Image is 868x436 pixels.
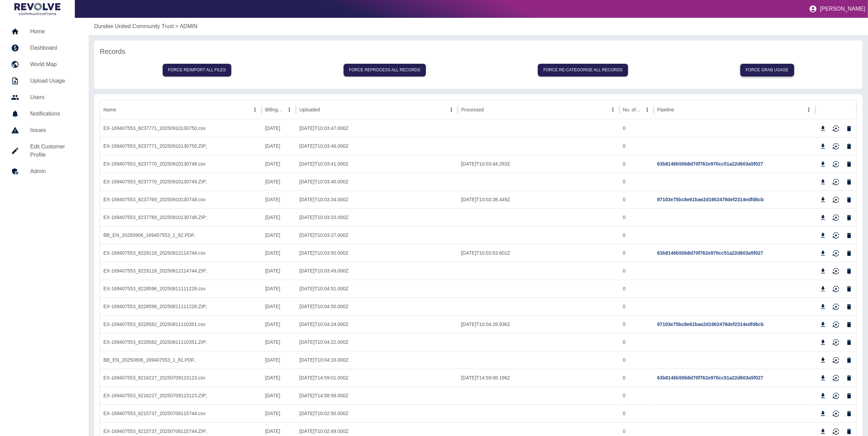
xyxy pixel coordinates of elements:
[285,105,294,114] button: Billing Date column menu
[831,266,841,276] button: Reimport
[5,106,83,122] a: Notifications
[100,173,262,191] div: EX-169407553_8237770_20250910130749.ZIP;
[831,391,841,401] button: Reimport
[844,284,854,294] button: Delete
[831,141,841,152] button: Reimport
[831,284,841,294] button: Reimport
[100,298,262,315] div: EX-169407553_8228596_20250811111228.ZIP;
[447,105,456,114] button: Uploaded column menu
[818,266,828,276] button: Download
[643,105,652,114] button: No. of rows column menu
[844,266,854,276] button: Delete
[831,123,841,134] button: Reimport
[100,208,262,226] div: EX-169407553_8237769_20250910130748.ZIP;
[262,333,296,351] div: 07/08/2025
[831,319,841,330] button: Reimport
[296,119,458,137] div: 2025-09-11T10:03:47.000Z
[657,322,764,327] a: 97103e75bc8e61bae2d1902478def2314edfd6cb
[262,298,296,315] div: 07/08/2025
[740,64,794,76] button: Force grab usage
[5,40,83,56] a: Dashboard
[831,248,841,258] button: Reimport
[538,64,628,76] button: Force re-categorise all records
[265,107,284,112] div: Billing Date
[620,173,654,191] div: 0
[844,319,854,330] button: Delete
[180,22,198,31] a: ADMIN
[831,195,841,205] button: Reimport
[103,107,116,112] div: Name
[296,244,458,262] div: 2025-08-13T10:03:50.000Z
[844,159,854,169] button: Delete
[620,137,654,155] div: 0
[818,177,828,187] button: Download
[844,177,854,187] button: Delete
[818,409,828,419] button: Download
[262,387,296,404] div: 07/07/2025
[620,262,654,280] div: 0
[831,159,841,169] button: Reimport
[806,2,868,16] button: [PERSON_NAME]
[608,105,618,114] button: Processed column menu
[620,226,654,244] div: 0
[5,163,83,180] a: Admin
[5,73,83,89] a: Upload Usage
[100,226,262,244] div: BB_EN_20250906_169407553_1_82.PDF;
[831,355,841,365] button: Reimport
[262,155,296,173] div: 07/09/2025
[296,262,458,280] div: 2025-08-13T10:03:49.000Z
[657,197,764,202] a: 97103e75bc8e61bae2d1902478def2314edfd6cb
[163,64,232,76] button: Force reimport all files
[100,387,262,404] div: EX-169407553_8216227_20250709123123.ZIP;
[296,137,458,155] div: 2025-09-11T10:03:46.000Z
[100,244,262,262] div: EX-169407553_8229118_20250812114744.csv
[5,122,83,138] a: Issues
[844,123,854,134] button: Delete
[94,22,174,31] p: Dundee United Community Trust
[262,244,296,262] div: 07/08/2025
[30,44,78,52] h5: Dashboard
[100,119,262,137] div: EX-169407553_8237771_20250910130750.csv
[262,315,296,333] div: 07/08/2025
[30,60,78,69] h5: World Map
[831,302,841,312] button: Reimport
[30,110,78,118] h5: Notifications
[818,391,828,401] button: Download
[296,208,458,226] div: 2025-09-11T10:03:33.000Z
[818,141,828,152] button: Download
[262,280,296,298] div: 07/08/2025
[831,409,841,419] button: Reimport
[30,27,78,36] h5: Home
[831,337,841,348] button: Reimport
[5,23,83,40] a: Home
[100,404,262,422] div: EX-169407553_8215737_20250708115744.csv
[296,155,458,173] div: 2025-09-11T10:03:41.000Z
[100,191,262,208] div: EX-169407553_8237769_20250910130748.csv
[818,213,828,223] button: Download
[818,373,828,383] button: Download
[296,298,458,315] div: 2025-08-12T10:04:50.000Z
[5,89,83,106] a: Users
[262,369,296,387] div: 07/07/2025
[30,143,78,159] h5: Edit Customer Profile
[458,369,620,387] div: 2025-07-25T14:59:08.186Z
[461,107,484,112] div: Processed
[831,213,841,223] button: Reimport
[262,404,296,422] div: 07/07/2025
[14,3,60,15] img: Logo
[620,208,654,226] div: 0
[844,373,854,383] button: Delete
[296,351,458,369] div: 2025-08-11T10:04:16.000Z
[818,159,828,169] button: Download
[620,315,654,333] div: 0
[657,250,763,256] a: 63b8146b50b8d70f762e970cc51a22d603a5f027
[620,404,654,422] div: 0
[262,191,296,208] div: 07/09/2025
[344,64,426,76] button: Force reprocess all records
[844,409,854,419] button: Delete
[296,226,458,244] div: 2025-09-11T10:03:27.000Z
[620,280,654,298] div: 0
[818,284,828,294] button: Download
[458,155,620,173] div: 2025-09-11T10:03:44.283Z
